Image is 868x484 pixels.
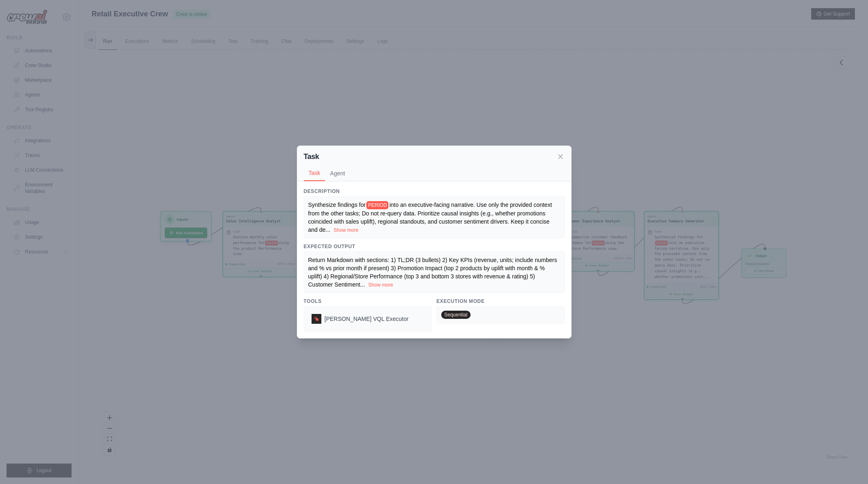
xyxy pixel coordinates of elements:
span: Return Markdown with sections: 1) TL;DR (3 bullets) 2) Key KPIs (revenue, units; include numbers ... [308,257,557,288]
span: Sequential [441,311,471,319]
h2: Task [304,151,319,162]
div: ... [308,256,560,289]
h3: Description [304,188,565,195]
span: PERIOD [366,201,388,209]
button: Agent [325,166,350,181]
button: Task [304,166,325,181]
span: into an executive-facing narrative. Use only the provided context from the other tasks; Do not re... [308,202,552,233]
button: Show more [334,227,359,233]
span: Synthesize findings for [308,202,366,208]
h3: Expected Output [304,243,565,250]
h3: Tools [304,298,432,305]
div: ... [308,201,560,234]
h3: Execution Mode [437,298,565,305]
button: Show more [368,282,393,288]
span: Denodo VQL Executor [325,315,409,323]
